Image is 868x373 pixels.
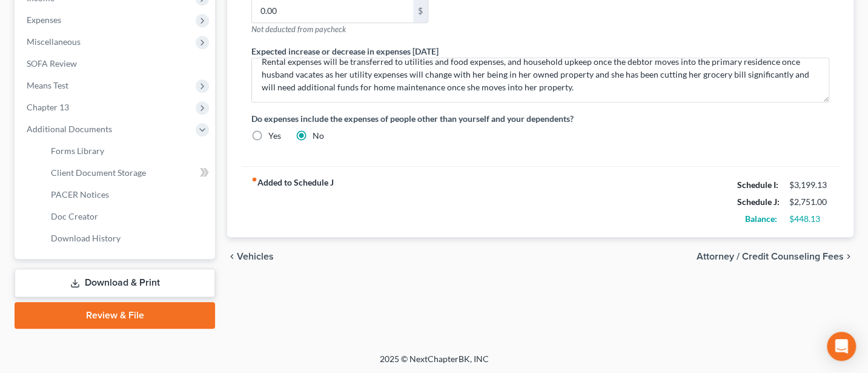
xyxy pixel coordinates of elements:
span: Miscellaneous [27,36,81,47]
label: No [313,130,324,142]
label: Expected increase or decrease in expenses [DATE] [251,45,439,58]
span: Chapter 13 [27,102,69,112]
button: chevron_left Vehicles [227,252,274,261]
span: Attorney / Credit Counseling Fees [697,252,844,261]
strong: Added to Schedule J [251,176,334,227]
i: chevron_left [227,252,237,261]
a: Review & File [15,302,215,329]
span: Download History [51,233,121,243]
a: SOFA Review [17,53,215,75]
span: Means Test [27,80,68,90]
strong: Balance: [745,213,777,224]
span: SOFA Review [27,58,77,69]
span: Expenses [27,15,61,25]
span: Doc Creator [51,211,98,221]
div: $3,199.13 [789,179,829,191]
div: $2,751.00 [789,196,829,208]
a: Doc Creator [41,206,215,227]
strong: Schedule J: [737,197,780,207]
a: Download History [41,227,215,249]
span: Client Document Storage [51,167,146,178]
strong: Schedule I: [737,180,778,190]
span: Forms Library [51,146,104,156]
span: Not deducted from paycheck [251,24,346,34]
label: Do expenses include the expenses of people other than yourself and your dependents? [251,112,829,125]
div: $448.13 [789,213,829,225]
div: Open Intercom Messenger [827,332,856,361]
span: Additional Documents [27,124,112,134]
a: Forms Library [41,140,215,162]
i: fiber_manual_record [251,176,257,183]
span: PACER Notices [51,189,109,200]
span: Vehicles [237,252,274,261]
a: PACER Notices [41,184,215,206]
i: chevron_right [844,252,853,261]
label: Yes [268,130,281,142]
a: Download & Print [15,269,215,297]
a: Client Document Storage [41,162,215,184]
button: Attorney / Credit Counseling Fees chevron_right [697,252,853,261]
